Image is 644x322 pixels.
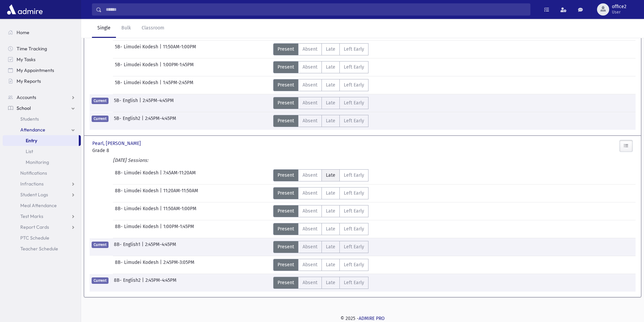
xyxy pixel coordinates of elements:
[142,277,145,289] span: |
[142,115,145,127] span: |
[20,192,48,198] span: Student Logs
[115,43,160,55] span: 5B- Limudei Kodesh
[326,64,335,71] span: Late
[344,99,364,106] span: Left Early
[273,43,368,55] div: AttTypes
[344,261,364,268] span: Left Early
[160,79,163,91] span: |
[278,46,294,53] span: Present
[303,99,317,106] span: Absent
[145,277,176,289] span: 2:45PM-4:45PM
[20,246,58,252] span: Teacher Schedule
[142,241,145,253] span: |
[20,181,44,187] span: Infractions
[278,225,294,232] span: Present
[163,43,196,55] span: 11:50AM-1:00PM
[114,115,142,127] span: 5B- English2
[26,138,37,144] span: Entry
[3,54,81,65] a: My Tasks
[303,117,317,124] span: Absent
[303,172,317,179] span: Absent
[344,46,364,53] span: Left Early
[278,261,294,268] span: Present
[92,98,109,104] span: Current
[326,279,335,286] span: Late
[273,205,368,217] div: AttTypes
[3,124,81,135] a: Attendance
[20,127,45,133] span: Attendance
[278,117,294,124] span: Present
[273,79,368,91] div: AttTypes
[163,61,194,73] span: 1:00PM-1:45PM
[278,190,294,197] span: Present
[303,190,317,197] span: Absent
[3,178,81,189] a: Infractions
[114,241,142,253] span: 8B- English1
[115,187,160,199] span: 8B- Limudei Kodesh
[26,159,49,165] span: Monitoring
[3,76,81,86] a: My Reports
[115,259,160,271] span: 8B- Limudei Kodesh
[326,225,335,232] span: Late
[113,157,148,163] i: [DATE] Sessions:
[278,207,294,215] span: Present
[114,277,142,289] span: 8B- English2
[344,207,364,215] span: Left Early
[3,43,81,54] a: Time Tracking
[26,148,33,154] span: List
[115,205,160,217] span: 8B- Limudei Kodesh
[20,170,47,176] span: Notifications
[92,116,109,122] span: Current
[17,67,54,73] span: My Appointments
[136,19,170,38] a: Classroom
[326,81,335,89] span: Late
[3,103,81,114] a: School
[3,27,81,38] a: Home
[160,61,163,73] span: |
[92,140,142,147] span: Pearl, [PERSON_NAME]
[20,202,57,208] span: Meal Attendance
[326,117,335,124] span: Late
[278,279,294,286] span: Present
[303,207,317,215] span: Absent
[143,97,174,109] span: 2:45PM-4:45PM
[3,189,81,200] a: Student Logs
[160,259,163,271] span: |
[3,222,81,232] a: Report Cards
[3,157,81,168] a: Monitoring
[163,223,194,235] span: 1:00PM-1:45PM
[278,64,294,71] span: Present
[326,190,335,197] span: Late
[92,315,633,322] div: © 2025 -
[278,81,294,89] span: Present
[303,279,317,286] span: Absent
[303,225,317,232] span: Absent
[273,277,368,289] div: AttTypes
[3,168,81,178] a: Notifications
[115,61,160,73] span: 5B- Limudei Kodesh
[303,64,317,71] span: Absent
[326,207,335,215] span: Late
[3,92,81,103] a: Accounts
[115,223,160,235] span: 8B- Limudei Kodesh
[163,205,196,217] span: 11:50AM-1:00PM
[344,190,364,197] span: Left Early
[3,243,81,254] a: Teacher Schedule
[273,259,368,271] div: AttTypes
[5,3,44,16] img: AdmirePro
[20,235,49,241] span: PTC Schedule
[17,46,47,52] span: Time Tracking
[344,117,364,124] span: Left Early
[612,9,626,15] span: User
[612,4,626,9] span: office2
[163,79,193,91] span: 1:45PM-2:45PM
[326,261,335,268] span: Late
[326,172,335,179] span: Late
[17,56,35,63] span: My Tasks
[273,223,368,235] div: AttTypes
[273,115,368,127] div: AttTypes
[114,97,139,109] span: 5B- English
[115,169,160,181] span: 8B- Limudei Kodesh
[160,223,163,235] span: |
[273,97,368,109] div: AttTypes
